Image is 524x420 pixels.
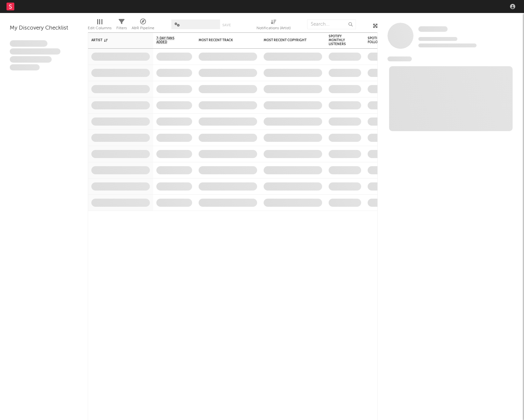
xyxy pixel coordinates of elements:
div: Artist [91,38,140,42]
div: Spotify Monthly Listeners [329,34,351,46]
div: A&R Pipeline [132,24,154,32]
div: Filters [116,24,127,32]
input: Search... [307,19,356,29]
span: Lorem ipsum dolor [10,40,47,47]
span: News Feed [387,56,412,61]
span: 7-Day Fans Added [156,36,182,44]
span: Integer aliquet in purus et [10,48,60,55]
div: A&R Pipeline [132,16,154,35]
div: Filters [116,16,127,35]
div: Spotify Followers [368,36,390,44]
div: Edit Columns [88,16,111,35]
div: My Discovery Checklist [10,24,78,32]
span: 0 fans last week [418,43,477,47]
span: Praesent ac interdum [10,56,52,63]
span: Aliquam viverra [10,64,40,71]
div: Notifications (Artist) [256,24,291,32]
div: Edit Columns [88,24,111,32]
a: Some Artist [418,26,448,32]
button: Save [222,23,231,27]
div: Most Recent Copyright [264,38,312,42]
div: Most Recent Track [199,38,247,42]
div: Notifications (Artist) [256,16,291,35]
span: Tracking Since: [DATE] [418,37,457,41]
